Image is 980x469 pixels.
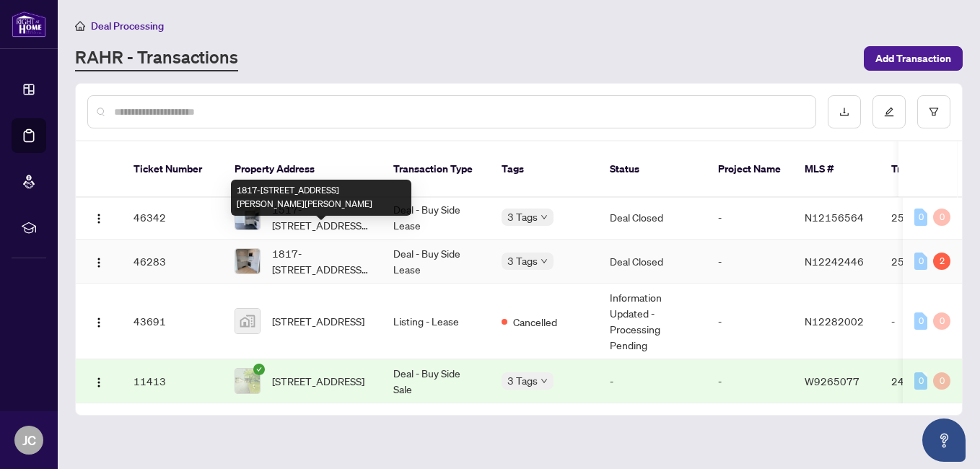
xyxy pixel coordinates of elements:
[598,284,706,359] td: Information Updated - Processing Pending
[272,313,364,329] span: [STREET_ADDRESS]
[382,196,490,240] td: Deal - Buy Side Lease
[706,141,793,198] th: Project Name
[272,373,364,389] span: [STREET_ADDRESS]
[914,253,927,270] div: 0
[75,45,238,71] a: RAHR - Transactions
[828,95,861,128] button: download
[839,107,849,117] span: download
[933,253,950,270] div: 2
[598,240,706,284] td: Deal Closed
[122,284,223,359] td: 43691
[75,21,85,31] span: home
[93,317,105,328] img: Logo
[235,369,260,393] img: thumbnail-img
[706,284,793,359] td: -
[382,284,490,359] td: Listing - Lease
[598,196,706,240] td: Deal Closed
[541,258,548,265] span: down
[122,196,223,240] td: 46342
[805,255,864,268] span: N12242446
[93,257,105,268] img: Logo
[864,46,963,71] button: Add Transaction
[933,209,950,226] div: 0
[382,359,490,403] td: Deal - Buy Side Sale
[87,310,110,333] button: Logo
[507,372,538,389] span: 3 Tags
[805,315,864,328] span: N12282002
[507,253,538,269] span: 3 Tags
[914,312,927,330] div: 0
[598,141,706,198] th: Status
[933,312,950,330] div: 0
[541,214,548,221] span: down
[272,245,370,277] span: 1817-[STREET_ADDRESS][PERSON_NAME][PERSON_NAME]
[922,418,966,462] button: Open asap
[122,141,223,198] th: Ticket Number
[793,141,880,198] th: MLS #
[91,19,164,32] span: Deal Processing
[87,206,110,229] button: Logo
[253,364,265,375] span: check-circle
[706,196,793,240] td: -
[223,141,382,198] th: Property Address
[122,359,223,403] td: 11413
[272,201,370,233] span: 1517-[STREET_ADDRESS][PERSON_NAME][PERSON_NAME]
[598,359,706,403] td: -
[933,372,950,390] div: 0
[706,359,793,403] td: -
[513,314,557,330] span: Cancelled
[235,205,260,229] img: thumbnail-img
[93,213,105,224] img: Logo
[872,95,906,128] button: edit
[914,209,927,226] div: 0
[914,372,927,390] div: 0
[382,240,490,284] td: Deal - Buy Side Lease
[541,377,548,385] span: down
[805,374,859,387] span: W9265077
[231,180,411,216] div: 1817-[STREET_ADDRESS][PERSON_NAME][PERSON_NAME]
[382,141,490,198] th: Transaction Type
[235,249,260,273] img: thumbnail-img
[884,107,894,117] span: edit
[917,95,950,128] button: filter
[87,250,110,273] button: Logo
[93,377,105,388] img: Logo
[706,240,793,284] td: -
[235,309,260,333] img: thumbnail-img
[929,107,939,117] span: filter
[490,141,598,198] th: Tags
[875,47,951,70] span: Add Transaction
[507,209,538,225] span: 3 Tags
[22,430,36,450] span: JC
[12,11,46,38] img: logo
[122,240,223,284] td: 46283
[805,211,864,224] span: N12156564
[87,369,110,393] button: Logo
